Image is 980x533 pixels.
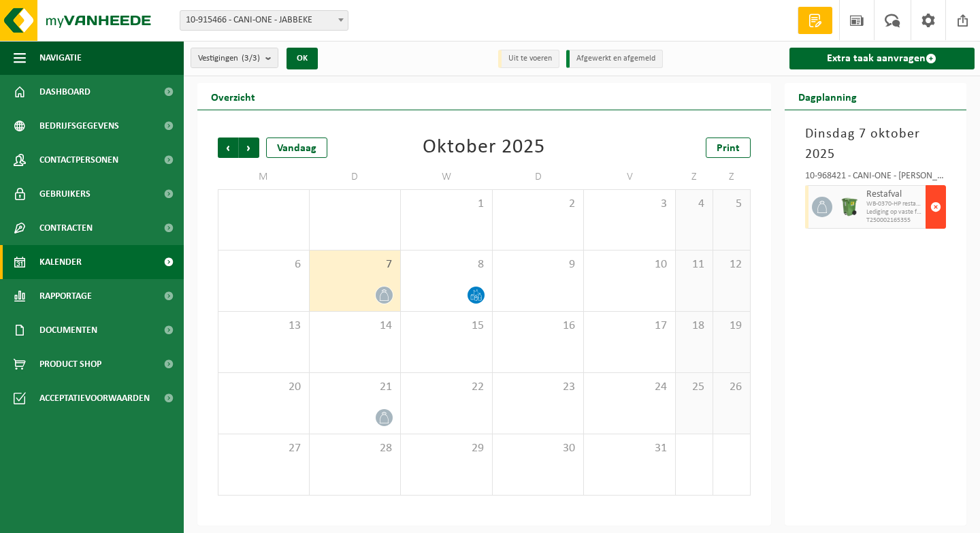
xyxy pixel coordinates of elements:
[408,380,485,395] span: 22
[310,165,402,189] td: D
[225,380,302,395] span: 20
[717,143,740,154] span: Print
[198,48,260,69] span: Vestigingen
[39,313,97,347] span: Documenten
[191,48,278,68] button: Vestigingen(3/3)
[866,216,923,225] span: T250002165355
[498,50,559,68] li: Uit te voeren
[785,83,870,110] h2: Dagplanning
[266,138,327,158] div: Vandaag
[239,138,259,158] span: Volgende
[39,381,150,415] span: Acceptatievoorwaarden
[287,48,318,69] button: OK
[39,347,101,381] span: Product Shop
[493,165,585,189] td: D
[180,11,348,30] span: 10-915466 - CANI-ONE - JABBEKE
[39,143,118,177] span: Contactpersonen
[676,165,713,189] td: Z
[39,41,82,75] span: Navigatie
[591,441,668,456] span: 31
[39,211,93,245] span: Contracten
[408,319,485,334] span: 15
[39,279,92,313] span: Rapportage
[866,189,923,200] span: Restafval
[706,138,751,158] a: Print
[423,138,545,158] div: Oktober 2025
[805,124,947,165] h3: Dinsdag 7 oktober 2025
[683,197,706,212] span: 4
[683,380,706,395] span: 25
[316,319,394,334] span: 14
[39,109,119,143] span: Bedrijfsgegevens
[683,257,706,272] span: 11
[789,48,975,69] a: Extra taak aanvragen
[591,257,668,272] span: 10
[839,197,860,217] img: WB-0370-HPE-GN-50
[720,257,743,272] span: 12
[591,380,668,395] span: 24
[566,50,663,68] li: Afgewerkt en afgemeld
[39,177,91,211] span: Gebruikers
[316,257,394,272] span: 7
[713,165,751,189] td: Z
[408,441,485,456] span: 29
[500,380,577,395] span: 23
[591,319,668,334] span: 17
[197,83,269,110] h2: Overzicht
[316,380,394,395] span: 21
[225,441,302,456] span: 27
[408,257,485,272] span: 8
[242,54,260,63] count: (3/3)
[500,441,577,456] span: 30
[591,197,668,212] span: 3
[39,75,91,109] span: Dashboard
[408,197,485,212] span: 1
[720,197,743,212] span: 5
[500,257,577,272] span: 9
[401,165,493,189] td: W
[225,257,302,272] span: 6
[180,10,348,31] span: 10-915466 - CANI-ONE - JABBEKE
[720,380,743,395] span: 26
[866,208,923,216] span: Lediging op vaste frequentie
[805,172,947,185] div: 10-968421 - CANI-ONE - [PERSON_NAME]
[316,441,394,456] span: 28
[584,165,676,189] td: V
[500,197,577,212] span: 2
[683,319,706,334] span: 18
[720,319,743,334] span: 19
[500,319,577,334] span: 16
[225,319,302,334] span: 13
[39,245,82,279] span: Kalender
[218,138,238,158] span: Vorige
[218,165,310,189] td: M
[866,200,923,208] span: WB-0370-HP restafval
